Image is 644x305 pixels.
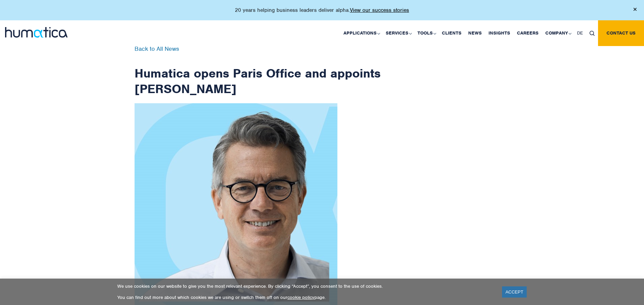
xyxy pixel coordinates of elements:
a: Tools [414,20,438,46]
a: View our success stories [350,7,409,14]
a: cookie policy [287,295,314,300]
span: DE [577,30,583,36]
img: logo [5,27,68,38]
a: Company [542,20,574,46]
a: DE [574,20,586,46]
p: We use cookies on our website to give you the most relevant experience. By clicking “Accept”, you... [117,283,494,289]
a: Insights [485,20,514,46]
a: Careers [514,20,542,46]
p: You can find out more about which cookies we are using or switch them off on our page. [117,295,494,300]
h1: Humatica opens Paris Office and appoints [PERSON_NAME] [135,46,381,96]
img: search_icon [590,31,595,36]
a: ACCEPT [502,286,527,298]
p: 20 years helping business leaders deliver alpha. [235,7,409,14]
a: Back to All News [135,45,179,52]
a: Applications [340,20,382,46]
a: Contact us [598,20,644,46]
a: Services [382,20,414,46]
a: News [465,20,485,46]
a: Clients [438,20,465,46]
